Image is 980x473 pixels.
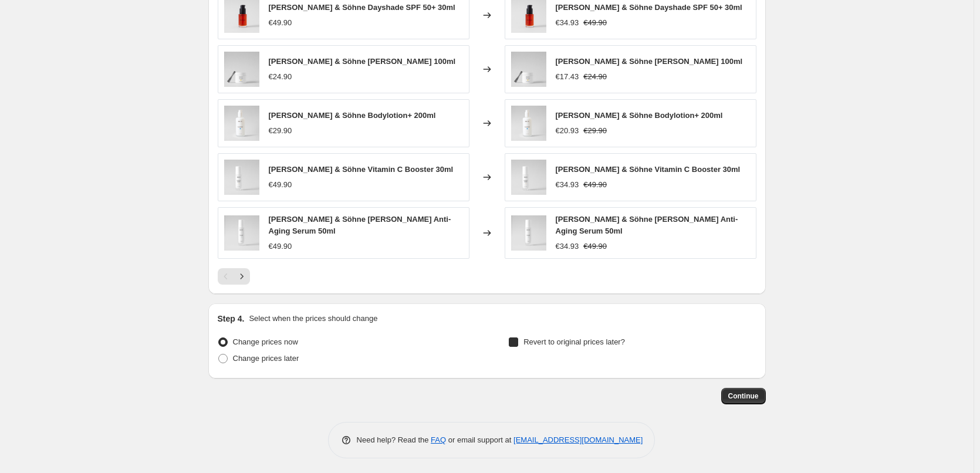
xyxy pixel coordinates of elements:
[513,435,643,444] a: [EMAIL_ADDRESS][DOMAIN_NAME]
[728,391,759,401] span: Continue
[224,52,259,87] img: beyer-sohne-cleanser-100ml-535473_80x.png
[269,111,436,120] span: [PERSON_NAME] & Söhne Bodylotion+ 200ml
[511,215,546,251] img: beyer-sohne-hautgel-anti-aging-serum-50ml-177790_80x.png
[556,215,738,235] span: [PERSON_NAME] & Söhne [PERSON_NAME] Anti-Aging Serum 50ml
[218,313,245,325] h2: Step 4.
[224,160,259,195] img: beyer-sohne-vitamin-c-booster-30ml-619159_80x.png
[556,18,579,27] span: €34.93
[224,106,259,141] img: beyer-sohne-bodylotion-200ml-174949_80x.png
[269,165,454,174] span: [PERSON_NAME] & Söhne Vitamin C Booster 30ml
[249,313,377,325] p: Select when the prices should change
[269,72,292,81] span: €24.90
[583,126,607,135] span: €29.90
[269,57,456,66] span: [PERSON_NAME] & Söhne [PERSON_NAME] 100ml
[233,337,298,346] span: Change prices now
[556,72,579,81] span: €17.43
[556,180,579,189] span: €34.93
[269,242,292,251] span: €49.90
[233,354,299,363] span: Change prices later
[511,106,546,141] img: beyer-sohne-bodylotion-200ml-174949_80x.png
[583,18,607,27] span: €49.90
[556,126,579,135] span: €20.93
[556,111,723,120] span: [PERSON_NAME] & Söhne Bodylotion+ 200ml
[583,180,607,189] span: €49.90
[556,242,579,251] span: €34.93
[583,242,607,251] span: €49.90
[523,337,625,346] span: Revert to original prices later?
[431,435,446,444] a: FAQ
[269,18,292,27] span: €49.90
[556,57,743,66] span: [PERSON_NAME] & Söhne [PERSON_NAME] 100ml
[446,435,513,444] span: or email support at
[269,215,451,235] span: [PERSON_NAME] & Söhne [PERSON_NAME] Anti-Aging Serum 50ml
[511,52,546,87] img: beyer-sohne-cleanser-100ml-535473_80x.png
[583,72,607,81] span: €24.90
[556,165,741,174] span: [PERSON_NAME] & Söhne Vitamin C Booster 30ml
[218,268,250,285] nav: Pagination
[269,126,292,135] span: €29.90
[721,388,766,404] button: Continue
[224,215,259,251] img: beyer-sohne-hautgel-anti-aging-serum-50ml-177790_80x.png
[269,3,455,12] span: [PERSON_NAME] & Söhne Dayshade SPF 50+ 30ml
[234,268,250,285] button: Next
[357,435,431,444] span: Need help? Read the
[511,160,546,195] img: beyer-sohne-vitamin-c-booster-30ml-619159_80x.png
[269,180,292,189] span: €49.90
[556,3,742,12] span: [PERSON_NAME] & Söhne Dayshade SPF 50+ 30ml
